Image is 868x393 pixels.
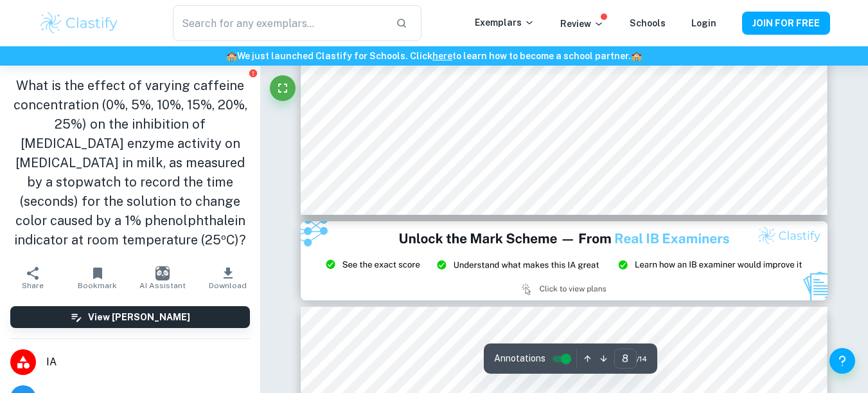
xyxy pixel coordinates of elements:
img: Ad [301,221,828,300]
button: AI Assistant [130,260,195,296]
button: Report issue [248,68,258,78]
button: Fullscreen [270,75,296,101]
span: Download [209,281,247,290]
span: IA [46,354,250,370]
button: Bookmark [65,260,130,296]
span: 🏫 [226,51,237,61]
button: Download [195,260,260,296]
h1: What is the effect of varying caffeine concentration (0%, 5%, 10%, 15%, 20%, 25%) on the inhibiti... [10,76,250,250]
span: / 14 [637,353,647,365]
button: JOIN FOR FREE [742,12,830,35]
p: Exemplars [475,15,535,30]
button: Help and Feedback [829,348,855,374]
h6: View [PERSON_NAME] [88,310,190,324]
span: AI Assistant [139,281,186,290]
p: Review [560,17,604,31]
span: Bookmark [78,281,117,290]
img: Clastify logo [39,10,120,36]
button: View [PERSON_NAME] [10,306,250,328]
a: Login [691,18,716,28]
span: Share [22,281,44,290]
a: here [432,51,452,61]
a: Schools [630,18,666,28]
span: 🏫 [631,51,642,61]
input: Search for any exemplars... [173,5,385,41]
img: AI Assistant [155,266,170,280]
span: Annotations [494,352,545,365]
h6: We just launched Clastify for Schools. Click to learn how to become a school partner. [3,49,865,63]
